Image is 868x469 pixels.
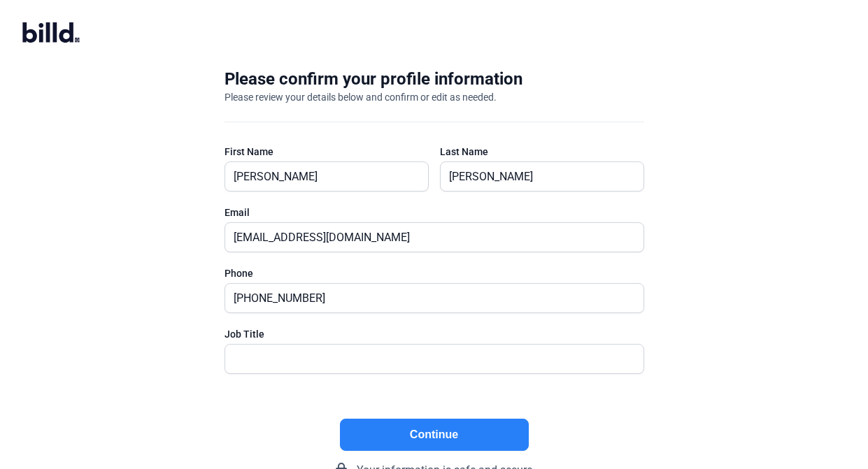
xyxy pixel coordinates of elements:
div: First Name [225,145,429,159]
div: Please review your details below and confirm or edit as needed. [225,90,497,104]
input: (XXX) XXX-XXXX [225,284,628,312]
div: Please confirm your profile information [225,68,522,90]
div: Job Title [225,327,644,341]
button: Continue [340,419,529,451]
div: Phone [225,266,644,280]
div: Email [225,205,644,219]
div: Last Name [440,145,644,159]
